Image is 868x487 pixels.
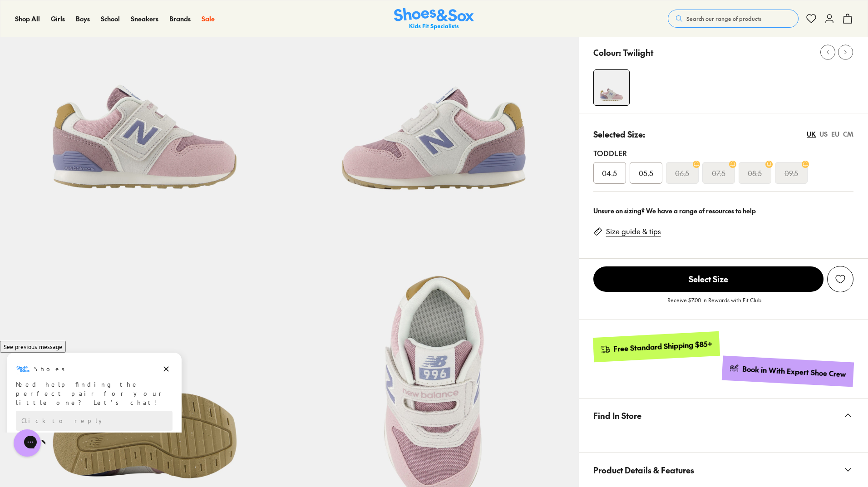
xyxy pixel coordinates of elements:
s: 09.5 [784,167,798,178]
div: Message from Shoes. Need help finding the perfect pair for your little one? Let’s chat! [7,22,182,68]
span: Girls [51,14,65,23]
div: EU [831,129,839,139]
a: Book in With Expert Shoe Crew [722,355,854,387]
p: Colour: [593,46,621,59]
h3: Shoes [34,25,70,34]
a: Shop All [15,14,40,24]
a: Sale [202,14,215,24]
a: Boys [76,14,90,24]
div: Reply to the campaigns [16,71,173,91]
a: Girls [51,14,65,24]
button: Select Size [593,266,824,292]
div: UK [807,129,816,139]
s: 07.5 [712,167,725,178]
span: Sale [202,14,215,23]
a: Sneakers [131,14,158,24]
div: Unsure on sizing? We have a range of resources to help [593,206,853,216]
a: School [101,14,120,24]
span: Boys [76,14,90,23]
span: Brands [169,14,191,23]
p: Twilight [623,46,653,59]
img: SNS_Logo_Responsive.svg [394,8,474,30]
button: Find In Store [579,398,868,433]
span: School [101,14,120,23]
img: 4-522573_1 [594,70,629,105]
span: Find In Store [593,402,641,429]
iframe: Gorgias live chat messenger [9,426,45,460]
span: Search our range of products [686,15,761,23]
s: 08.5 [748,167,762,178]
span: 04.5 [602,167,617,178]
img: Shoes logo [16,22,30,37]
span: Sneakers [131,14,158,23]
div: Toddler [593,148,853,158]
iframe: Find in Store [593,433,853,442]
div: Free Standard Shipping $85+ [613,339,712,354]
button: Dismiss campaign [160,23,173,36]
button: Search our range of products [668,10,799,28]
div: CM [843,129,853,139]
span: Select Size [593,266,824,292]
button: Add to Wishlist [827,266,853,292]
span: Product Details & Features [593,457,694,483]
div: Campaign message [7,13,182,100]
div: US [819,129,828,139]
a: Brands [169,14,191,24]
a: Size guide & tips [606,226,661,236]
p: Selected Size: [593,128,645,140]
a: Free Standard Shipping $85+ [592,331,720,362]
div: Book in With Expert Shoe Crew [742,364,847,379]
button: Product Details & Features [579,453,868,487]
a: Shoes & Sox [394,8,474,30]
s: 06.5 [675,167,689,178]
p: Receive $7.00 in Rewards with Fit Club [667,296,761,312]
span: Shop All [15,14,40,23]
span: See previous message [4,3,62,11]
div: Need help finding the perfect pair for your little one? Let’s chat! [16,40,173,68]
span: 05.5 [639,167,653,178]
